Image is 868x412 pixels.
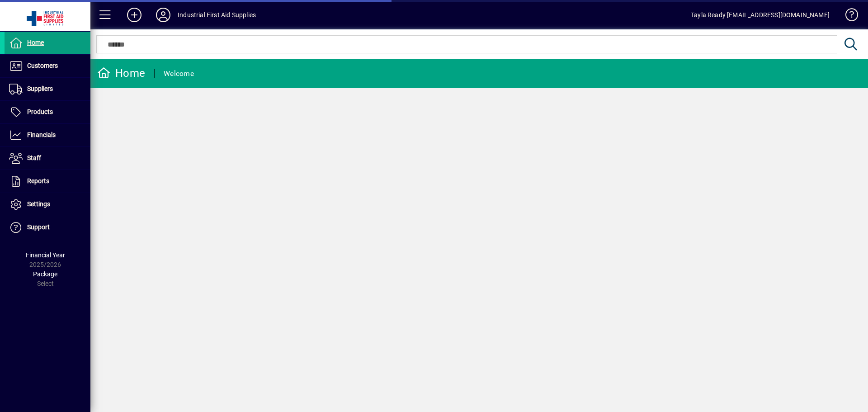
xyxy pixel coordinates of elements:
a: Products [5,101,90,123]
span: Financial Year [26,251,65,259]
a: Suppliers [5,78,90,100]
span: Settings [27,200,50,208]
span: Customers [27,62,58,69]
button: Profile [149,7,178,23]
span: Financials [27,131,56,138]
span: Products [27,108,53,115]
span: Home [27,39,44,46]
div: Tayla Ready [EMAIL_ADDRESS][DOMAIN_NAME] [691,8,830,22]
a: Support [5,216,90,239]
div: Industrial First Aid Supplies [178,8,256,22]
a: Staff [5,147,90,170]
a: Customers [5,55,90,77]
button: Add [120,7,149,23]
span: Suppliers [27,85,53,92]
a: Financials [5,124,90,147]
a: Knowledge Base [839,2,857,31]
span: Package [33,270,57,278]
a: Settings [5,193,90,216]
span: Staff [27,154,41,161]
div: Home [97,66,145,81]
span: Reports [27,177,49,185]
div: Welcome [164,66,194,81]
span: Support [27,223,50,231]
a: Reports [5,170,90,193]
